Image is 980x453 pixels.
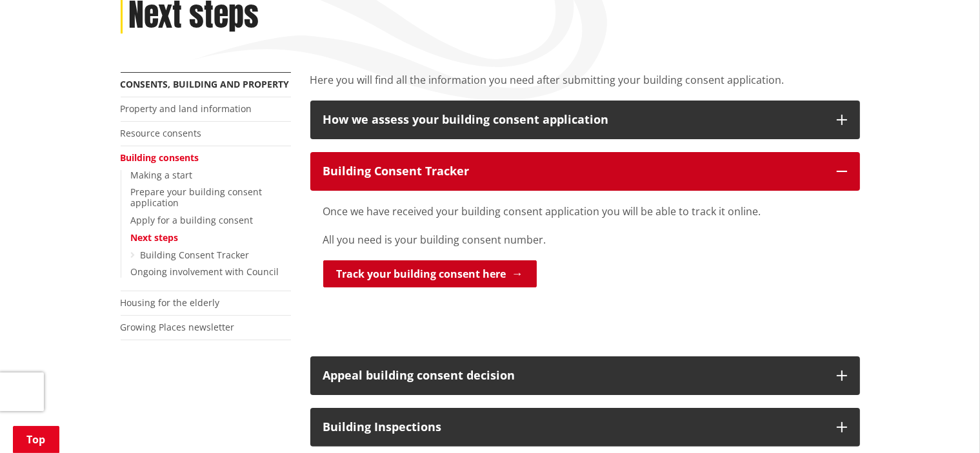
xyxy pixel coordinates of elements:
[921,399,967,445] iframe: Messenger Launcher
[121,127,202,139] a: Resource consents
[323,232,847,247] p: All you need is your building consent number.
[121,296,220,309] a: Housing for the elderly
[131,214,254,226] a: Apply for a building consent
[121,321,235,333] a: Growing Places newsletter
[131,265,279,278] a: Ongoing involvement with Council
[13,426,59,453] a: Top
[131,186,263,209] a: Prepare your building consent application
[121,102,252,115] a: Property and land information
[323,113,824,126] div: How we assess your building consent application
[323,369,824,382] div: Appeal building consent decision
[323,204,847,219] p: Once we have received your building consent application you will be able to track it online.
[121,78,290,90] a: Consents, building and property
[323,165,824,178] div: Building Consent Tracker
[310,101,860,139] button: How we assess your building consent application
[310,152,860,191] button: Building Consent Tracker
[310,408,860,447] button: Building Inspections
[310,72,860,88] p: Here you will find all the information you need after submitting your building consent application.
[141,249,250,261] a: Building Consent Tracker
[131,231,179,244] a: Next steps
[323,421,824,434] div: Building Inspections
[323,260,537,287] a: Track your building consent here
[131,169,193,181] a: Making a start
[121,151,199,164] a: Building consents
[310,356,860,395] button: Appeal building consent decision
